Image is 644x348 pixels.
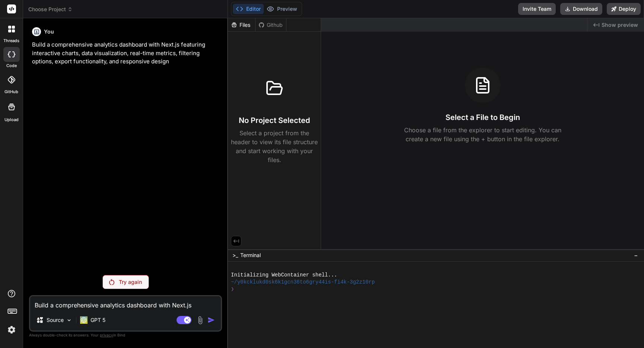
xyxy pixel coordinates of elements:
[560,3,602,15] button: Download
[66,317,72,323] img: Pick Models
[231,129,318,164] p: Select a project from the header to view its file structure and start working with your files.
[100,333,113,337] span: privacy
[228,21,255,29] div: Files
[256,21,286,29] div: Github
[29,332,222,339] p: Always double-check its answers. Your in Bind
[231,279,375,286] span: ~/y0kcklukd0sk6k1gcn36to6gry44is-fi4k-3g2z10rp
[207,316,215,324] img: icon
[28,6,73,13] span: Choose Project
[231,272,337,279] span: Initializing WebContainer shell...
[233,4,264,14] button: Editor
[196,316,204,325] img: attachment
[119,278,142,286] p: Try again
[232,251,238,259] span: >_
[231,286,234,293] span: ❯
[240,251,261,259] span: Terminal
[518,3,556,15] button: Invite Team
[632,249,640,261] button: −
[32,41,221,66] p: Build a comprehensive analytics dashboard with Next.js featuring interactive charts, data visuali...
[445,112,520,123] h3: Select a File to Begin
[5,323,18,336] img: settings
[4,89,18,95] label: GitHub
[634,251,638,259] span: −
[47,316,64,324] p: Source
[91,316,105,324] p: GPT 5
[399,126,566,143] p: Choose a file from the explorer to start editing. You can create a new file using the + button in...
[607,3,641,15] button: Deploy
[44,28,54,35] h6: You
[264,4,300,14] button: Preview
[3,38,19,44] label: threads
[239,115,310,126] h3: No Project Selected
[602,21,638,29] span: Show preview
[6,63,17,69] label: code
[4,117,19,123] label: Upload
[109,279,114,285] img: Retry
[80,316,88,324] img: GPT 5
